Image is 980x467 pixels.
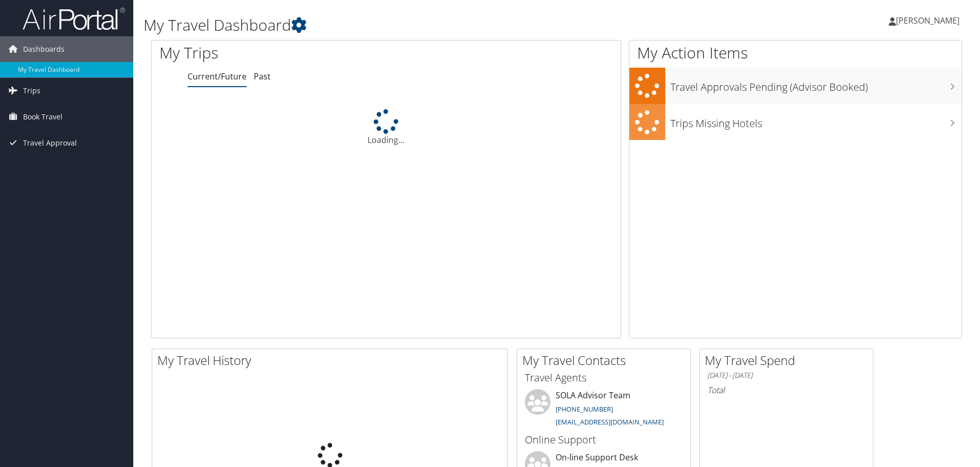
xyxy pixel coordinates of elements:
[629,104,962,140] a: Trips Missing Hotels
[520,389,688,431] li: SOLA Advisor Team
[157,352,507,369] h2: My Travel History
[889,5,970,36] a: [PERSON_NAME]
[525,433,683,447] h3: Online Support
[23,130,77,156] span: Travel Approval
[144,14,695,36] h1: My Travel Dashboard
[556,417,664,427] a: [EMAIL_ADDRESS][DOMAIN_NAME]
[707,384,865,396] h6: Total
[525,371,683,385] h3: Travel Agents
[254,71,271,82] a: Past
[896,15,959,26] span: [PERSON_NAME]
[159,42,418,64] h1: My Trips
[23,104,63,130] span: Book Travel
[188,71,247,82] a: Current/Future
[629,42,962,64] h1: My Action Items
[707,371,865,380] h6: [DATE] - [DATE]
[670,111,962,131] h3: Trips Missing Hotels
[152,109,621,146] div: Loading...
[556,404,613,414] a: [PHONE_NUMBER]
[23,36,65,62] span: Dashboards
[670,75,962,94] h3: Travel Approvals Pending (Advisor Booked)
[522,352,690,369] h2: My Travel Contacts
[23,78,40,104] span: Trips
[629,68,962,104] a: Travel Approvals Pending (Advisor Booked)
[23,7,125,31] img: airportal-logo.png
[705,352,873,369] h2: My Travel Spend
